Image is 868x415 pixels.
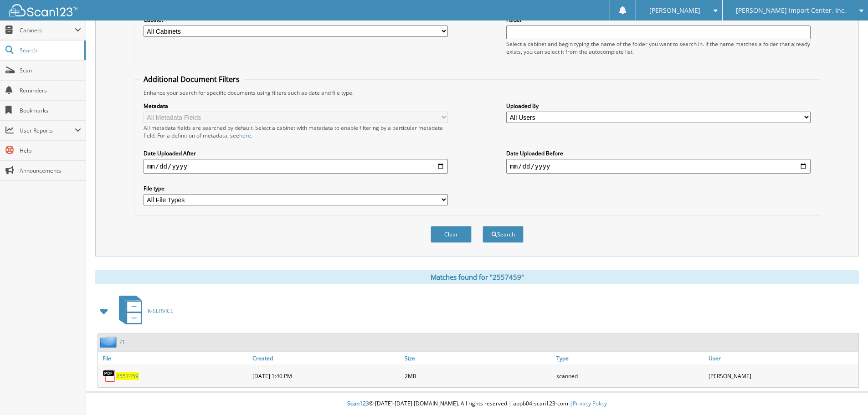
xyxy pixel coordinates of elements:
a: Privacy Policy [573,400,607,407]
label: Uploaded By [506,102,811,110]
label: Date Uploaded Before [506,149,811,157]
input: start [144,159,448,174]
a: Type [554,352,706,364]
button: Search [483,226,524,243]
span: [PERSON_NAME] [649,8,700,13]
span: Scan [20,67,81,74]
span: Search [20,46,80,54]
label: Metadata [144,102,448,110]
a: Size [402,352,555,364]
div: All metadata fields are searched by default. Select a cabinet with metadata to enable filtering b... [144,124,448,139]
div: Matches found for "2557459" [95,270,859,284]
span: Scan123 [347,400,369,407]
span: Announcements [20,167,81,174]
a: 71 [119,338,125,346]
button: Clear [431,226,472,243]
a: File [98,352,250,364]
a: Created [250,352,402,364]
span: [PERSON_NAME] Import Center, Inc. [736,8,846,13]
div: Enhance your search for specific documents using filters such as date and file type. [139,89,815,97]
span: Help [20,147,81,154]
a: User [706,352,858,364]
div: scanned [554,367,706,385]
label: Date Uploaded After [144,149,448,157]
div: [DATE] 1:40 PM [250,367,402,385]
img: folder2.png [100,336,119,348]
a: K-SERVICE [113,293,174,329]
div: 2MB [402,367,555,385]
input: end [506,159,811,174]
legend: Additional Document Filters [139,74,244,84]
img: scan123-logo-white.svg [9,4,77,16]
label: File type [144,184,448,192]
div: © [DATE]-[DATE] [DOMAIN_NAME]. All rights reserved | appb04-scan123-com | [86,393,868,415]
span: Reminders [20,87,81,94]
span: User Reports [20,127,75,134]
img: PDF.png [103,369,116,383]
span: Cabinets [20,26,75,34]
a: here [239,132,251,139]
div: [PERSON_NAME] [706,367,858,385]
div: Select a cabinet and begin typing the name of the folder you want to search in. If the name match... [506,40,811,56]
span: K-SERVICE [148,307,174,315]
span: Bookmarks [20,107,81,114]
a: 2557459 [116,372,139,380]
